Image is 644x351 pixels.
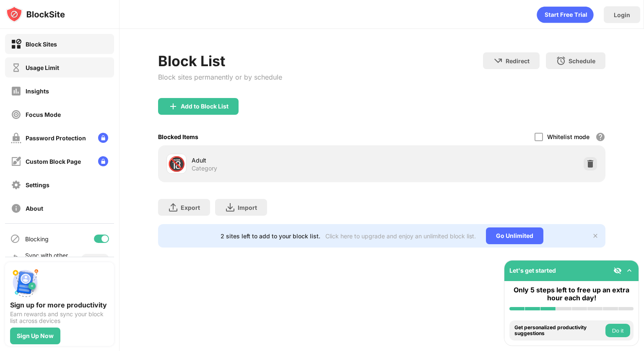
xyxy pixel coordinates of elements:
[509,267,556,274] div: Let's get started
[98,156,108,166] img: lock-menu.svg
[325,232,476,240] div: Click here to upgrade and enjoy an unlimited block list.
[17,333,54,339] div: Sign Up Now
[509,286,634,302] div: Only 5 steps left to free up an extra hour each day!
[98,133,108,143] img: lock-menu.svg
[238,204,257,211] div: Import
[613,266,622,275] img: eye-not-visible.svg
[486,227,543,244] div: Go Unlimited
[569,57,595,65] div: Schedule
[506,57,530,65] div: Redirect
[221,232,320,240] div: 2 sites left to add to your block list.
[11,39,21,49] img: block-on.svg
[11,62,21,73] img: time-usage-off.svg
[26,41,57,48] div: Block Sites
[11,156,21,167] img: customize-block-page-off.svg
[11,203,21,214] img: about-off.svg
[6,6,65,23] img: logo-blocksite.svg
[11,109,21,120] img: focus-off.svg
[537,6,594,23] div: animation
[26,111,61,118] div: Focus Mode
[86,256,104,261] div: Disabled
[192,156,382,165] div: Adult
[181,204,200,211] div: Export
[26,158,81,165] div: Custom Block Page
[192,165,217,172] div: Category
[10,311,109,324] div: Earn rewards and sync your block list across devices
[26,205,43,212] div: About
[11,133,21,143] img: password-protection-off.svg
[11,86,21,96] img: insights-off.svg
[10,234,20,244] img: blocking-icon.svg
[11,180,21,190] img: settings-off.svg
[625,266,634,275] img: omni-setup-toggle.svg
[25,235,49,243] div: Blocking
[26,181,49,188] div: Settings
[547,133,589,140] div: Whitelist mode
[25,252,68,266] div: Sync with other devices
[158,52,282,70] div: Block List
[181,103,229,110] div: Add to Block List
[168,155,185,173] div: 🔞
[158,133,198,140] div: Blocked Items
[10,254,20,264] img: sync-icon.svg
[605,324,630,337] button: Do it
[10,301,109,309] div: Sign up for more productivity
[592,232,599,239] img: x-button.svg
[10,267,40,297] img: push-signup.svg
[26,134,86,142] div: Password Protection
[26,88,49,95] div: Insights
[614,11,630,18] div: Login
[158,73,282,81] div: Block sites permanently or by schedule
[26,64,59,71] div: Usage Limit
[514,325,603,337] div: Get personalized productivity suggestions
